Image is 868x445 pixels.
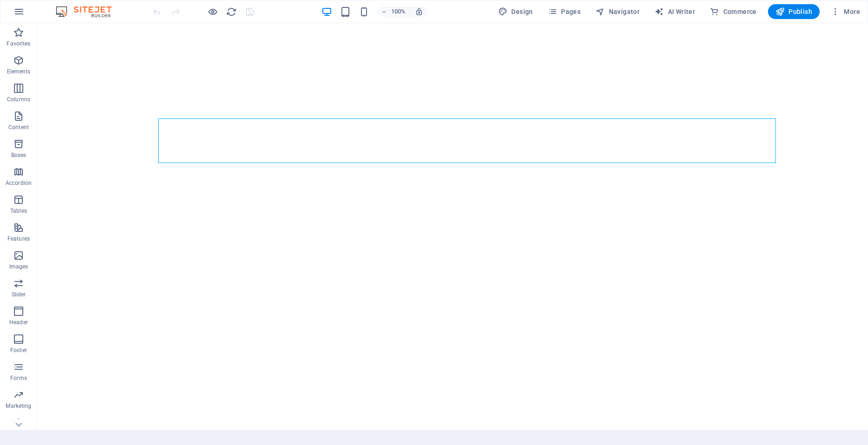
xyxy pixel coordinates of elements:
[377,6,410,17] button: 100%
[595,7,640,16] span: Navigator
[9,263,28,270] p: Images
[494,4,537,19] button: Design
[548,7,581,16] span: Pages
[8,124,29,131] p: Content
[53,6,123,17] img: Editor Logo
[207,6,218,17] button: Click here to leave preview mode and continue editing
[10,374,27,382] p: Forms
[415,7,423,16] i: On resize automatically adjust zoom level to fit chosen device.
[7,235,30,242] p: Features
[831,7,860,16] span: More
[6,402,31,410] p: Marketing
[592,4,643,19] button: Navigator
[6,179,32,187] p: Accordion
[10,207,27,215] p: Tables
[498,7,533,16] span: Design
[706,4,761,19] button: Commerce
[768,4,820,19] button: Publish
[226,6,237,17] button: reload
[10,347,27,354] p: Footer
[544,4,584,19] button: Pages
[494,4,537,19] div: Design (Ctrl+Alt+Y)
[11,151,27,159] p: Boxes
[7,68,31,75] p: Elements
[7,40,30,47] p: Favorites
[226,7,237,17] i: Reload page
[827,4,864,19] button: More
[391,6,406,17] h6: 100%
[775,7,812,16] span: Publish
[651,4,699,19] button: AI Writer
[654,7,695,16] span: AI Writer
[12,291,26,298] p: Slider
[710,7,757,16] span: Commerce
[9,319,28,326] p: Header
[7,96,30,103] p: Columns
